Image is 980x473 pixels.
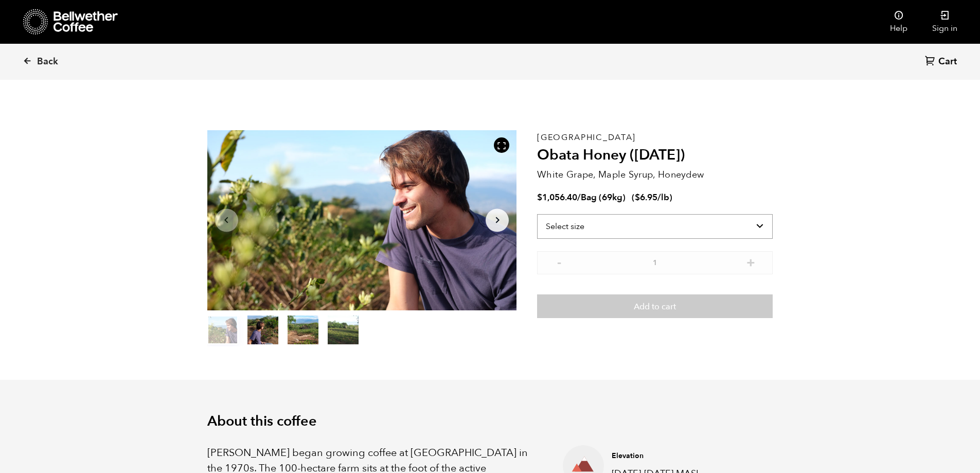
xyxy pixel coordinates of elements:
[537,191,542,203] span: $
[632,191,672,203] span: ( )
[938,56,957,68] span: Cart
[744,256,757,267] button: +
[537,191,577,203] bdi: 1,056.40
[581,191,626,203] span: Bag (69kg)
[553,256,565,267] button: -
[612,451,709,461] h4: Elevation
[577,191,581,203] span: /
[537,168,773,182] p: White Grape, Maple Syrup, Honeydew
[537,294,773,318] button: Add to cart
[925,55,959,69] a: Cart
[37,56,58,68] span: Back
[657,191,669,203] span: /lb
[537,147,773,164] h2: Obata Honey ([DATE])
[207,413,773,430] h2: About this coffee
[635,191,640,203] span: $
[635,191,657,203] bdi: 6.95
